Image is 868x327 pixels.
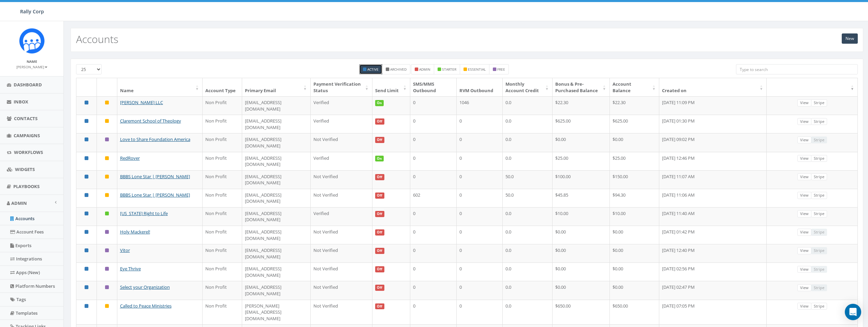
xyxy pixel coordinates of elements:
td: 0 [457,207,503,226]
a: Stripe [811,99,827,106]
td: [EMAIL_ADDRESS][DOMAIN_NAME] [242,152,310,170]
td: 0 [410,152,457,170]
td: 0 [457,170,503,189]
span: Off [375,266,385,272]
td: Not Verified [311,226,372,244]
td: [EMAIL_ADDRESS][DOMAIN_NAME] [242,244,310,262]
span: On [375,100,384,106]
td: Non Profit [203,207,242,226]
td: 0.0 [503,262,552,281]
td: Verified [311,207,372,226]
a: View [797,155,811,162]
span: Dashboard [14,82,42,88]
a: New [842,33,858,44]
td: $0.00 [553,133,610,152]
td: Not Verified [311,133,372,152]
td: [EMAIL_ADDRESS][DOMAIN_NAME] [242,133,310,152]
td: 0 [457,133,503,152]
small: [PERSON_NAME] [16,65,47,69]
td: 0 [457,281,503,299]
td: $0.00 [610,244,659,262]
td: Non Profit [203,244,242,262]
td: [DATE] 01:42 PM [659,226,767,244]
span: Inbox [14,99,28,105]
td: 0.0 [503,226,552,244]
td: 0 [410,96,457,115]
a: Called to Peace Ministries [120,303,172,309]
td: 0 [410,262,457,281]
td: Non Profit [203,281,242,299]
small: free [497,67,505,72]
td: $625.00 [553,115,610,133]
td: 0.0 [503,244,552,262]
td: 0.0 [503,152,552,170]
td: $0.00 [553,226,610,244]
a: View [797,118,811,125]
td: Non Profit [203,189,242,207]
td: Not Verified [311,244,372,262]
a: Stripe [811,192,827,199]
a: Select your Organization [120,284,170,290]
td: Verified [311,96,372,115]
span: Playbooks [13,183,40,189]
td: 0 [410,281,457,299]
td: $650.00 [553,300,610,325]
small: Active [367,67,379,72]
td: [DATE] 12:46 PM [659,152,767,170]
td: Not Verified [311,189,372,207]
td: $650.00 [610,300,659,325]
a: Stripe [811,155,827,162]
td: $22.30 [553,96,610,115]
a: Stripe [811,118,827,125]
td: 0 [410,170,457,189]
small: admin [419,67,430,72]
a: BBBS Lone Star | [PERSON_NAME] [120,173,190,180]
a: [PERSON_NAME] [16,63,47,70]
a: Stripe [811,173,827,181]
h2: Accounts [76,33,118,45]
td: [DATE] 02:56 PM [659,262,767,281]
td: [DATE] 12:40 PM [659,244,767,262]
a: View [797,284,811,292]
td: Non Profit [203,170,242,189]
td: [EMAIL_ADDRESS][DOMAIN_NAME] [242,96,310,115]
td: $0.00 [553,281,610,299]
span: Off [375,229,385,236]
a: Vitor [120,247,130,253]
small: starter [442,67,456,72]
td: 0.0 [503,115,552,133]
td: [EMAIL_ADDRESS][DOMAIN_NAME] [242,226,310,244]
a: Stripe [811,210,827,217]
td: $0.00 [610,262,659,281]
a: View [797,137,811,144]
a: Claremont School of Theology [120,118,181,124]
th: RVM Outbound [457,78,503,96]
span: Off [375,285,385,291]
th: Primary Email : activate to sort column ascending [242,78,310,96]
td: 50.0 [503,170,552,189]
th: Name: activate to sort column ascending [117,78,203,96]
th: Monthly Account Credit: activate to sort column ascending [503,78,552,96]
td: 602 [410,189,457,207]
td: Non Profit [203,115,242,133]
a: View [797,210,811,217]
td: [DATE] 11:07 AM [659,170,767,189]
td: 0 [457,189,503,207]
td: Verified [311,115,372,133]
span: Off [375,248,385,254]
a: Stripe [811,303,827,310]
a: View [797,247,811,254]
td: Not Verified [311,300,372,325]
td: 0 [410,244,457,262]
td: Non Profit [203,96,242,115]
a: View [797,173,811,181]
td: 0.0 [503,133,552,152]
td: 0 [457,152,503,170]
td: [PERSON_NAME][EMAIL_ADDRESS][DOMAIN_NAME] [242,300,310,325]
td: 0 [457,115,503,133]
th: SMS/MMS Outbound [410,78,457,96]
span: Off [375,118,385,125]
td: $45.85 [553,189,610,207]
span: Campaigns [14,132,40,139]
td: [EMAIL_ADDRESS][DOMAIN_NAME] [242,170,310,189]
